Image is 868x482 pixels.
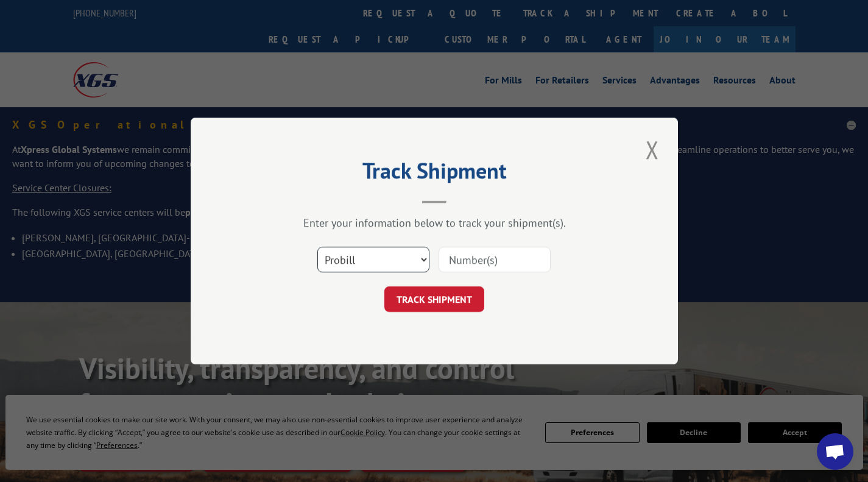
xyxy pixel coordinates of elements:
input: Number(s) [439,247,551,272]
h2: Track Shipment [252,162,617,185]
button: Close modal [642,133,663,166]
a: Open chat [817,433,853,470]
button: TRACK SHIPMENT [384,286,484,312]
div: Enter your information below to track your shipment(s). [252,216,617,230]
